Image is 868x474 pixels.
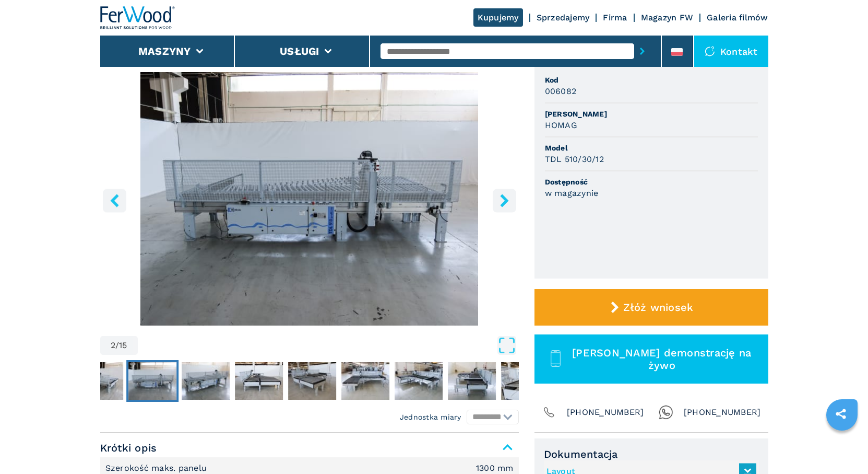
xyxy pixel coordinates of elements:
span: Kod [545,75,758,85]
img: 43700fdaa946f4c5bfeb7723762a8ca1 [341,362,389,400]
em: 1300 mm [476,464,514,472]
div: Kontakt [694,36,768,67]
h3: HOMAG [545,119,577,131]
img: 51fd67c0134891b968813323d62f520e [75,362,123,400]
span: [PHONE_NUMBER] [567,405,644,420]
img: Kontakt [705,46,715,56]
a: Firma [603,13,627,22]
p: Szerokość maks. panelu [105,463,210,474]
a: Kupujemy [473,8,523,27]
img: 4e8980d3d7a8610c57d8674cf854cc45 [448,362,496,400]
button: Złóż wniosek [534,289,768,326]
em: Jednostka miary [400,412,461,422]
img: 197bcd833f4a3b034c9bb7522991e6c3 [182,362,230,400]
a: Galeria filmów [707,13,768,22]
span: [PHONE_NUMBER] [684,405,761,420]
h3: 006082 [545,85,577,97]
img: c619f10e6609437b761ee2259279c8a3 [128,362,176,400]
a: Magazyn FW [641,13,694,22]
img: Whatsapp [659,405,673,420]
button: Go to Slide 2 [126,360,179,402]
img: 304bc0206e9d56f7a689d0ffa52b3377 [288,362,336,400]
button: Maszyny [138,45,191,57]
div: Go to Slide 2 [100,72,519,326]
h3: TDL 510/30/12 [545,153,604,165]
span: / [115,341,119,350]
button: Go to Slide 1 [73,360,125,402]
h3: w magazynie [545,187,599,199]
nav: Thumbnail Navigation [73,360,492,402]
button: Open Fullscreen [140,336,516,355]
button: Go to Slide 3 [180,360,232,402]
span: [PERSON_NAME] [545,109,758,119]
span: Złóż wniosek [623,301,693,314]
button: Go to Slide 4 [233,360,285,402]
a: Sprzedajemy [537,13,590,22]
img: Phone [542,405,556,420]
button: left-button [103,189,126,212]
button: [PERSON_NAME] demonstrację na żywo [534,334,768,384]
button: Go to Slide 9 [499,360,551,402]
span: Dostępność [545,177,758,187]
button: Go to Slide 5 [286,360,338,402]
span: Model [545,143,758,153]
button: right-button [493,189,516,212]
img: Obrotnice Płyt HOMAG TDL 510/30/12 [100,72,519,326]
span: Dokumentacja [544,448,759,460]
span: [PERSON_NAME] demonstrację na żywo [567,346,756,372]
span: 15 [119,341,127,350]
span: Krótki opis [100,438,519,457]
iframe: Chat [824,427,860,466]
img: 57421611c3927dd0ab75b442239c66bb [235,362,283,400]
img: Ferwood [100,6,175,29]
button: Go to Slide 8 [446,360,498,402]
img: 2c533ad093b3ff8f96185e41428a6a4e [501,362,549,400]
button: Go to Slide 6 [339,360,391,402]
button: Usługi [280,45,319,57]
button: Go to Slide 7 [393,360,445,402]
span: 2 [111,341,115,350]
a: sharethis [828,401,854,427]
img: e00e28e0809c73e44a9ae1e6bbd8602e [395,362,443,400]
button: submit-button [634,39,650,63]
